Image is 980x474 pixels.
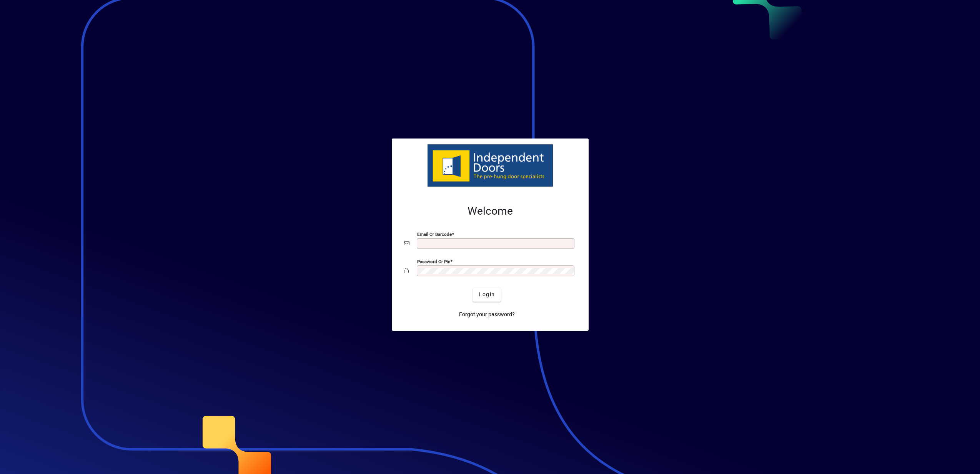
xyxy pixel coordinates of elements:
mat-label: Password or Pin [417,259,450,264]
a: Forgot your password? [456,308,518,322]
span: Login [479,290,495,299]
mat-label: Email or Barcode [417,231,452,237]
h2: Welcome [404,205,576,218]
span: Forgot your password? [459,310,515,319]
button: Login [473,288,501,302]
